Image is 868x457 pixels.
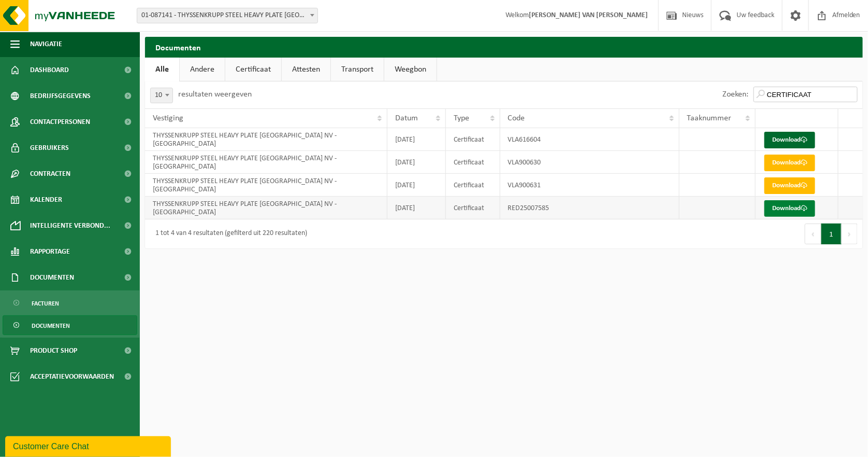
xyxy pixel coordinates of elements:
[508,114,525,122] span: Code
[145,174,387,197] td: THYSSENKRUPP STEEL HEAVY PLATE [GEOGRAPHIC_DATA] NV - [GEOGRAPHIC_DATA]
[145,58,179,81] a: Alle
[30,213,110,239] span: Intelligente verbond...
[764,132,815,148] a: Download
[30,135,69,161] span: Gebruikers
[32,294,59,313] span: Facturen
[145,128,387,151] td: THYSSENKRUPP STEEL HEAVY PLATE [GEOGRAPHIC_DATA] NV - [GEOGRAPHIC_DATA]
[30,239,70,265] span: Rapportage
[446,174,500,197] td: Certificaat
[137,8,317,23] span: 01-087141 - THYSSENKRUPP STEEL HEAVY PLATE ANTWERP NV - ANTWERPEN
[30,31,62,57] span: Navigatie
[842,224,858,244] button: Next
[3,315,137,335] a: Documenten
[500,197,679,219] td: RED25007585
[446,151,500,174] td: Certificaat
[30,57,69,83] span: Dashboard
[384,58,437,81] a: Weegbon
[395,114,418,122] span: Datum
[30,265,74,290] span: Documenten
[764,200,815,217] a: Download
[145,197,387,219] td: THYSSENKRUPP STEEL HEAVY PLATE [GEOGRAPHIC_DATA] NV - [GEOGRAPHIC_DATA]
[387,128,446,151] td: [DATE]
[180,58,225,81] a: Andere
[30,109,90,135] span: Contactpersonen
[153,114,183,122] span: Vestiging
[387,197,446,219] td: [DATE]
[764,177,815,194] a: Download
[3,293,137,313] a: Facturen
[178,90,252,99] label: resultaten weergeven
[30,83,91,109] span: Bedrijfsgegevens
[331,58,384,81] a: Transport
[5,434,173,457] iframe: chat widget
[150,88,173,103] span: 10
[529,11,648,19] strong: [PERSON_NAME] VAN [PERSON_NAME]
[30,364,114,390] span: Acceptatievoorwaarden
[500,151,679,174] td: VLA900630
[151,88,172,103] span: 10
[764,155,815,171] a: Download
[30,161,70,187] span: Contracten
[145,37,863,57] h2: Documenten
[137,8,318,23] span: 01-087141 - THYSSENKRUPP STEEL HEAVY PLATE ANTWERP NV - ANTWERPEN
[30,338,77,364] span: Product Shop
[500,128,679,151] td: VLA616604
[446,197,500,219] td: Certificaat
[454,114,469,122] span: Type
[387,174,446,197] td: [DATE]
[722,91,748,99] label: Zoeken:
[500,174,679,197] td: VLA900631
[687,114,732,122] span: Taaknummer
[282,58,330,81] a: Attesten
[145,151,387,174] td: THYSSENKRUPP STEEL HEAVY PLATE [GEOGRAPHIC_DATA] NV - [GEOGRAPHIC_DATA]
[225,58,281,81] a: Certificaat
[821,224,842,244] button: 1
[32,316,70,336] span: Documenten
[805,224,821,244] button: Previous
[387,151,446,174] td: [DATE]
[30,187,62,213] span: Kalender
[446,128,500,151] td: Certificaat
[150,225,307,243] div: 1 tot 4 van 4 resultaten (gefilterd uit 220 resultaten)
